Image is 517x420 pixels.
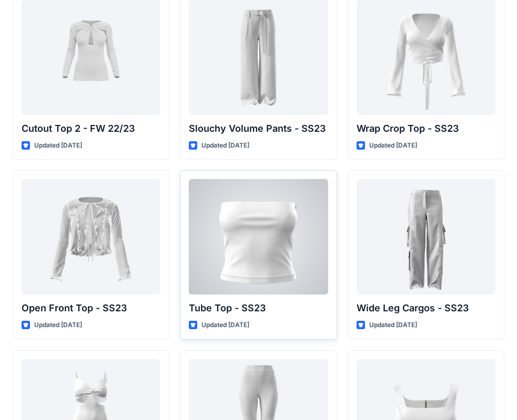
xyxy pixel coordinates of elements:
[22,121,160,136] p: Cutout Top 2 - FW 22/23
[189,121,328,136] p: Slouchy Volume Pants - SS23
[369,320,417,331] p: Updated [DATE]
[22,301,160,316] p: Open Front Top - SS23
[201,140,249,151] p: Updated [DATE]
[189,301,328,316] p: Tube Top - SS23
[22,179,160,295] a: Open Front Top - SS23
[34,320,82,331] p: Updated [DATE]
[357,301,495,316] p: Wide Leg Cargos - SS23
[357,121,495,136] p: Wrap Crop Top - SS23
[357,179,495,295] a: Wide Leg Cargos - SS23
[201,320,249,331] p: Updated [DATE]
[369,140,417,151] p: Updated [DATE]
[189,179,328,295] a: Tube Top - SS23
[34,140,82,151] p: Updated [DATE]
